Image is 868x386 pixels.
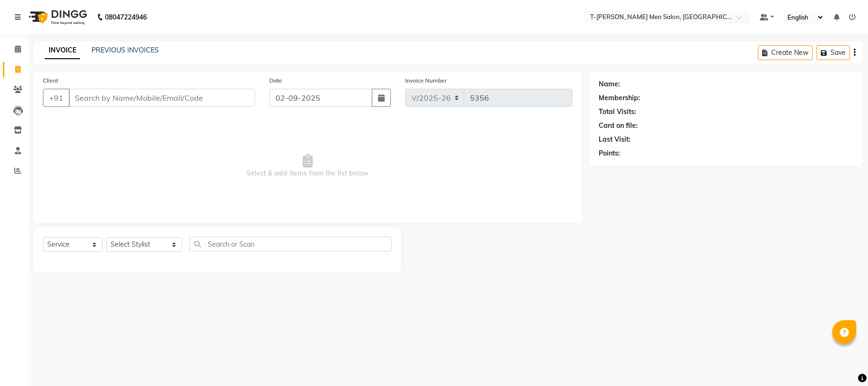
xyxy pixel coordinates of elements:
[45,42,80,59] a: INVOICE
[599,135,631,145] div: Last Visit:
[599,107,636,117] div: Total Visits:
[599,148,620,158] div: Points:
[269,76,282,85] label: Date
[24,4,90,31] img: logo
[758,45,813,60] button: Create New
[43,118,572,214] span: Select & add items from the list below
[92,46,159,54] a: PREVIOUS INVOICES
[599,121,638,131] div: Card on file:
[599,93,640,103] div: Membership:
[43,76,58,85] label: Client
[405,76,447,85] label: Invoice Number
[817,45,850,60] button: Save
[105,4,147,31] b: 08047224946
[43,89,70,107] button: +91
[69,89,255,107] input: Search by Name/Mobile/Email/Code
[189,237,392,251] input: Search or Scan
[828,348,858,376] iframe: chat widget
[599,79,620,89] div: Name:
